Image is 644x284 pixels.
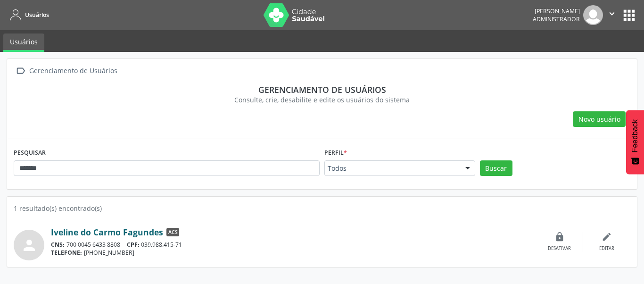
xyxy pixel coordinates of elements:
[14,203,630,213] div: 1 resultado(s) encontrado(s)
[603,5,621,25] button: 
[51,249,82,257] span: TELEFONE:
[51,241,65,249] span: CNS:
[583,5,603,25] img: img
[533,15,580,23] span: Administrador
[480,160,512,176] button: Buscar
[127,241,140,249] span: CPF:
[14,64,27,78] i: 
[573,111,626,127] button: Novo usuário
[20,95,624,105] div: Consulte, crie, desabilite e edite os usuários do sistema
[631,119,639,152] span: Feedback
[3,33,44,52] a: Usuários
[626,110,644,174] button: Feedback - Mostrar pesquisa
[14,64,119,78] a:  Gerenciamento de Usuários
[602,232,612,242] i: edit
[607,8,617,19] i: 
[21,237,38,254] i: person
[533,7,580,15] div: [PERSON_NAME]
[621,7,637,24] button: apps
[599,245,614,252] div: Editar
[578,114,620,124] span: Novo usuário
[548,245,571,252] div: Desativar
[27,64,119,78] div: Gerenciamento de Usuários
[25,11,49,19] span: Usuários
[51,227,163,237] a: Iveline do Carmo Fagundes
[51,241,536,249] div: 700 0045 6433 8808 039.988.415-71
[20,84,624,95] div: Gerenciamento de usuários
[51,249,536,257] div: [PHONE_NUMBER]
[7,7,49,23] a: Usuários
[324,146,347,160] label: Perfil
[328,164,456,173] span: Todos
[14,146,46,160] label: PESQUISAR
[166,228,179,236] span: ACS
[554,232,565,242] i: lock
